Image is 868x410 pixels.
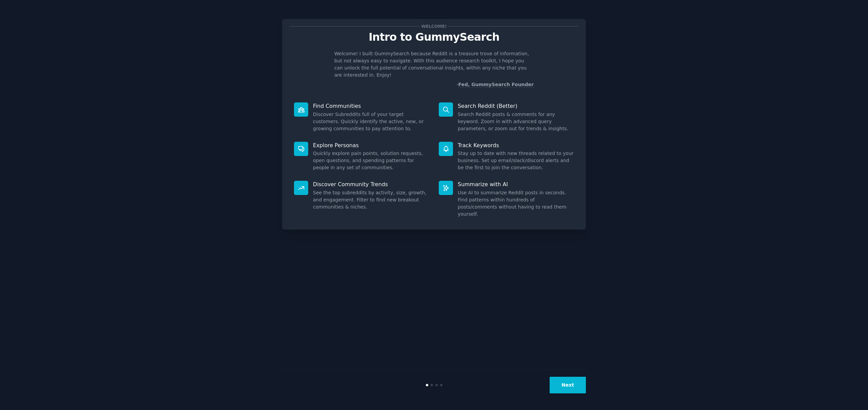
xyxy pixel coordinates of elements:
[334,50,534,79] p: Welcome! I built GummySearch because Reddit is a treasure trove of information, but not always ea...
[313,181,429,188] p: Discover Community Trends
[313,102,429,110] p: Find Communities
[458,181,574,188] p: Summarize with AI
[313,189,429,211] dd: See the top subreddits by activity, size, growth, and engagement. Filter to find new breakout com...
[458,102,574,110] p: Search Reddit (Better)
[420,23,448,30] span: Welcome!
[458,142,574,149] p: Track Keywords
[456,81,534,88] div: -
[313,150,429,171] dd: Quickly explore pain points, solution requests, open questions, and spending patterns for people ...
[289,31,579,43] p: Intro to GummySearch
[313,142,429,149] p: Explore Personas
[458,111,574,132] dd: Search Reddit posts & comments for any keyword. Zoom in with advanced query parameters, or zoom o...
[313,111,429,132] dd: Discover Subreddits full of your target customers. Quickly identify the active, new, or growing c...
[458,189,574,218] dd: Use AI to summarize Reddit posts in seconds. Find patterns within hundreds of posts/comments with...
[458,150,574,171] dd: Stay up to date with new threads related to your business. Set up email/slack/discord alerts and ...
[458,82,534,87] a: Fed, GummySearch Founder
[550,377,586,393] button: Next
